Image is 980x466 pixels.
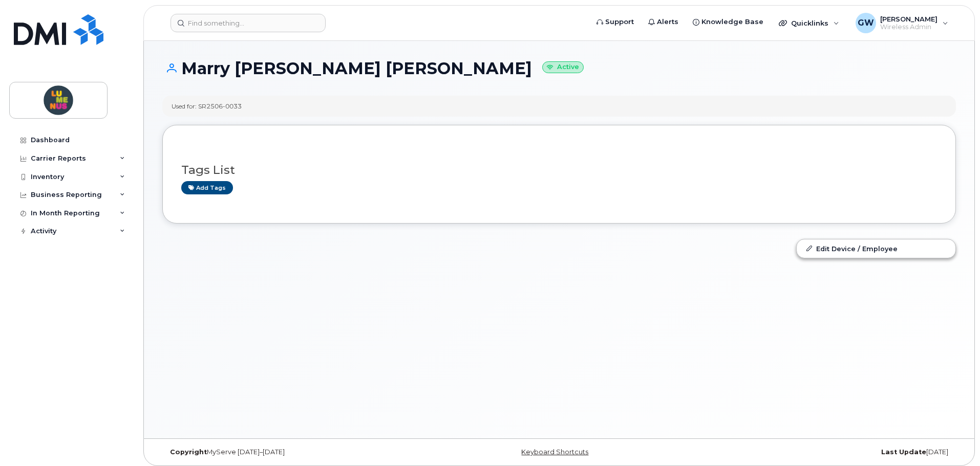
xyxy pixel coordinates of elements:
div: Used for: SR2506-0033 [172,102,242,110]
a: Add tags [181,181,233,194]
a: Keyboard Shortcuts [521,448,588,456]
div: MyServe [DATE]–[DATE] [162,448,427,456]
small: Active [542,61,584,73]
strong: Copyright [170,448,207,456]
a: Edit Device / Employee [797,239,955,258]
h3: Tags List [181,164,937,176]
div: [DATE] [691,448,956,456]
strong: Last Update [881,448,926,456]
h1: Marry [PERSON_NAME] [PERSON_NAME] [162,59,956,77]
